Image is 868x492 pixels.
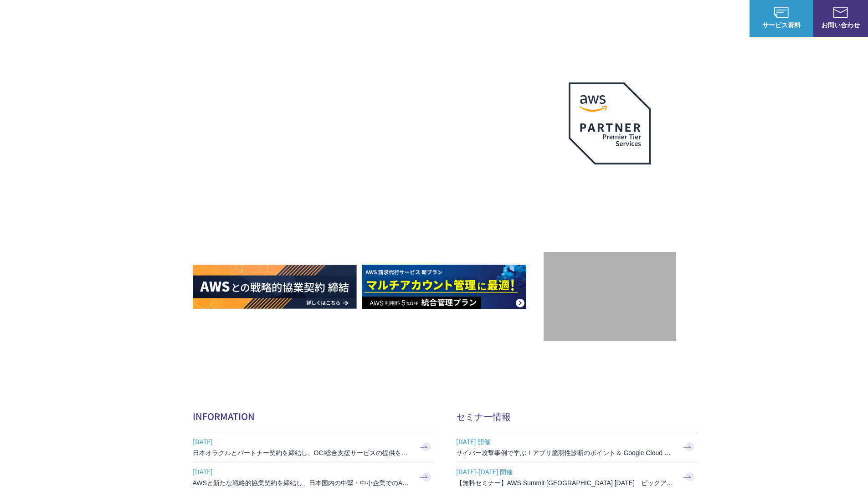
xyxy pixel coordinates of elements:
[662,14,697,23] p: ナレッジ
[750,20,813,30] span: サービス資料
[774,7,789,18] img: AWS総合支援サービス C-Chorus サービス資料
[193,150,544,237] h1: AWS ジャーニーの 成功を実現
[193,462,434,492] a: [DATE] AWSと新たな戦略的協業契約を締結し、日本国内の中堅・中小企業でのAWS活用を加速
[527,14,600,23] p: 業種別ソリューション
[193,465,411,478] span: [DATE]
[193,101,544,141] p: AWSの導入からコスト削減、 構成・運用の最適化からデータ活用まで 規模や業種業態を問わない マネージドサービスで
[193,265,357,309] img: AWSとの戦略的協業契約 締結
[193,478,411,487] h3: AWSと新たな戦略的協業契約を締結し、日本国内の中堅・中小企業でのAWS活用を加速
[562,266,657,332] img: 契約件数
[193,448,411,457] h3: 日本オラクルとパートナー契約を締結し、OCI総合支援サービスの提供を開始
[434,14,456,23] p: 強み
[105,9,171,28] span: NHN テコラス AWS総合支援サービス
[599,175,620,189] em: AWS
[569,82,651,164] img: AWSプレミアティアサービスパートナー
[474,14,509,23] p: サービス
[456,478,675,487] h3: 【無料セミナー】AWS Summit [GEOGRAPHIC_DATA] [DATE] ピックアップセッション
[193,432,434,462] a: [DATE] 日本オラクルとパートナー契約を締結し、OCI総合支援サービスの提供を開始
[362,265,526,309] img: AWS請求代行サービス 統合管理プラン
[456,432,698,462] a: [DATE] 開催 サイバー攻撃事例で学ぶ！アプリ脆弱性診断のポイント＆ Google Cloud セキュリティ対策
[456,465,675,478] span: [DATE]-[DATE] 開催
[833,7,848,18] img: お問い合わせ
[558,175,662,210] p: 最上位プレミアティア サービスパートナー
[456,448,675,457] h3: サイバー攻撃事例で学ぶ！アプリ脆弱性診断のポイント＆ Google Cloud セキュリティ対策
[14,7,171,29] a: AWS総合支援サービス C-Chorus NHN テコラスAWS総合支援サービス
[456,410,698,423] h2: セミナー情報
[456,462,698,492] a: [DATE]-[DATE] 開催 【無料セミナー】AWS Summit [GEOGRAPHIC_DATA] [DATE] ピックアップセッション
[618,14,644,23] a: 導入事例
[456,435,675,448] span: [DATE] 開催
[813,20,868,30] span: お問い合わせ
[193,410,434,423] h2: INFORMATION
[193,435,411,448] span: [DATE]
[715,14,740,23] a: ログイン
